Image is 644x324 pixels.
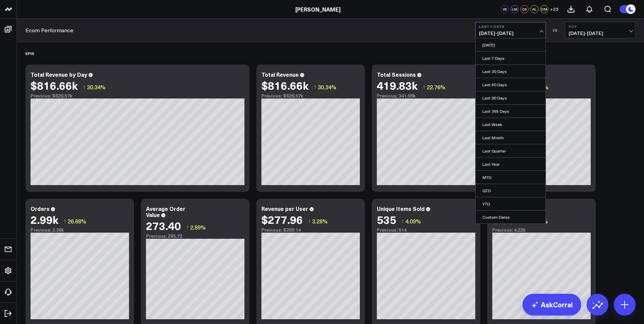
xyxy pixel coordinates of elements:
button: YoY[DATE]-[DATE] [565,22,636,38]
a: Last Month [476,131,546,144]
div: $816.66k [261,79,309,91]
div: Revenue per User [261,205,308,212]
a: [DATE] [476,38,546,51]
a: Custom Dates [476,211,546,223]
div: 419.83k [377,79,418,91]
b: YoY [569,24,632,29]
a: Last 365 Days [476,105,546,118]
div: Orders [31,205,50,212]
span: 4.09% [405,217,421,225]
span: ↑ [63,217,66,226]
div: LM [511,5,519,13]
span: ↑ [83,83,86,91]
div: Previous: 2.36k [31,227,129,233]
span: 22.76% [427,83,445,91]
span: ↑ [186,223,189,232]
div: AL [530,5,538,13]
div: Previous: $626.57k [31,93,244,98]
div: Previous: 514 [377,227,475,233]
div: Total Sessions [377,71,416,78]
span: + 23 [550,7,558,12]
div: Total Revenue [261,71,299,78]
div: Previous: $626.57k [261,93,360,98]
a: AskCorral [522,294,581,316]
div: 535 [377,213,396,226]
button: +23 [550,5,558,13]
a: Last 30 Days [476,65,546,78]
a: Last 90 Days [476,91,546,104]
div: 273.40 [146,219,181,232]
div: $816.66k [31,79,78,91]
a: Last Year [476,158,546,170]
span: 30.34% [87,83,106,91]
span: [DATE] - [DATE] [479,31,542,36]
span: [DATE] - [DATE] [569,31,632,36]
a: Last 60 Days [476,78,546,91]
div: Unique Items Sold [377,205,425,212]
a: [PERSON_NAME] [295,5,341,13]
div: VK [501,5,509,13]
div: DM [540,5,548,13]
div: Previous: 4.22k [492,227,591,233]
div: CS [520,5,529,13]
div: 5.55k [492,213,520,226]
a: Ecom Performance [25,26,73,34]
div: KPIS [25,46,34,61]
a: MTD [476,171,546,184]
div: Average Order Value [146,205,185,218]
a: YTD [476,197,546,210]
div: Previous: 265.72 [146,233,244,239]
span: 3.28% [312,217,328,225]
span: 26.68% [68,217,86,225]
a: Last Week [476,118,546,131]
button: Last 7 Days[DATE]-[DATE] [475,22,546,38]
div: Previous: $269.14 [261,227,360,233]
div: VS [549,28,562,32]
div: 2.99k [31,213,58,226]
div: Previous: 341.99k [377,93,475,98]
a: Last Quarter [476,144,546,157]
div: Total Revenue by Day [31,71,87,78]
span: ↑ [308,217,311,226]
a: QTD [476,184,546,197]
b: Last 7 Days [479,24,542,29]
span: ↑ [401,217,404,226]
a: Last 7 Days [476,52,546,65]
span: ↑ [314,83,316,91]
span: 30.34% [318,83,336,91]
div: $277.96 [261,213,303,226]
span: 2.89% [190,223,206,231]
span: ↑ [423,83,425,91]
